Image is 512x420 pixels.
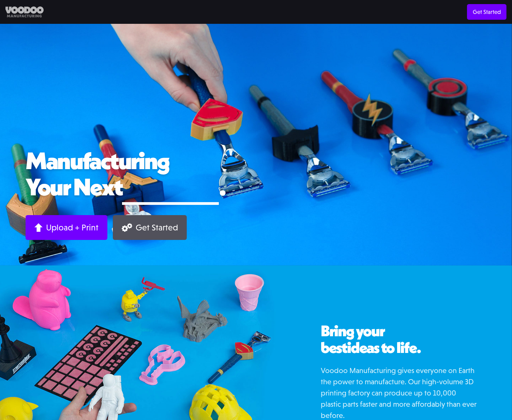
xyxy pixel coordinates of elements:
div: Get Started [136,222,178,233]
img: Gears [122,223,132,232]
img: Arrow up [34,223,43,232]
a: Get Started [113,215,187,240]
img: Voodoo Manufacturing logo [5,6,44,18]
a: Upload + Print [26,215,107,240]
h2: Bring your best [321,323,478,356]
h1: Manufacturing Your Next . [26,147,486,205]
span: ideas to life. [347,338,421,357]
a: Get Started [467,4,507,20]
div: Upload + Print [46,222,99,233]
